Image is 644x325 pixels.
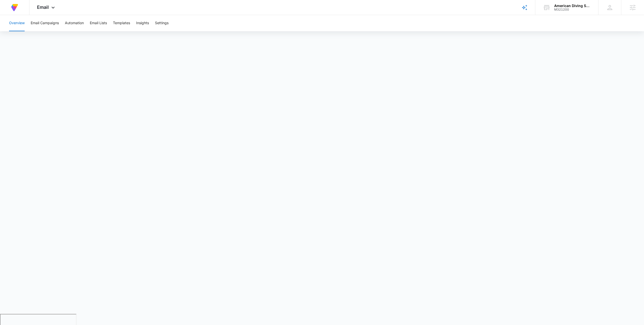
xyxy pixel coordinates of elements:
button: Email Lists [90,15,107,31]
button: Overview [9,15,25,31]
div: account name [554,4,591,8]
button: Templates [113,15,130,31]
button: Insights [136,15,149,31]
img: Volusion [10,3,19,12]
span: Email [37,5,49,10]
div: account id [554,8,591,11]
button: Automation [65,15,84,31]
button: Email Campaigns [31,15,59,31]
button: Settings [155,15,169,31]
